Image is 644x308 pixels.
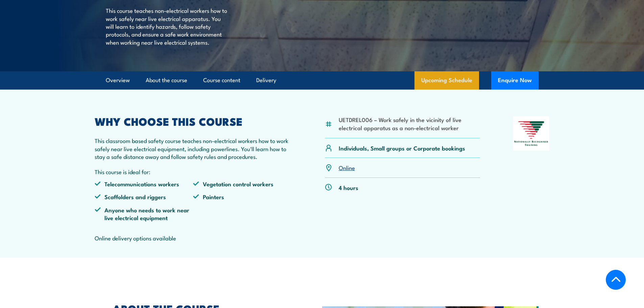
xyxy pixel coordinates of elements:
[339,163,355,171] a: Online
[95,137,292,160] p: This classroom based safety course teaches non-electrical workers how to work safely near live el...
[95,234,292,242] p: Online delivery options available
[513,116,550,151] img: Nationally Recognised Training logo.
[491,71,539,90] button: Enquire Now
[146,71,187,89] a: About the course
[193,180,292,188] li: Vegetation control workers
[106,6,229,46] p: This course teaches non-electrical workers how to work safely near live electrical apparatus. You...
[193,193,292,200] li: Painters
[339,144,465,152] p: Individuals, Small groups or Corporate bookings
[95,206,193,222] li: Anyone who needs to work near live electrical equipment
[95,168,292,175] p: This course is ideal for:
[95,193,193,200] li: Scaffolders and riggers
[95,180,193,188] li: Telecommunications workers
[203,71,240,89] a: Course content
[106,71,130,89] a: Overview
[256,71,276,89] a: Delivery
[95,116,292,126] h2: WHY CHOOSE THIS COURSE
[339,116,480,132] li: UETDREL006 – Work safely in the vicinity of live electrical apparatus as a non-electrical worker
[339,184,358,191] p: 4 hours
[414,71,479,90] a: Upcoming Schedule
